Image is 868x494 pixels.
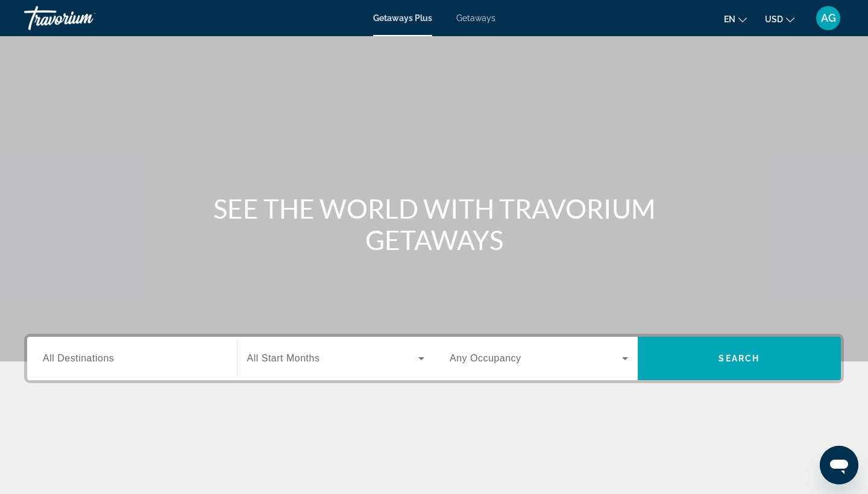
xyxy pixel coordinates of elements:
button: Change language [724,10,747,28]
span: All Destinations [43,353,114,363]
span: AG [821,12,836,24]
span: Any Occupancy [450,353,521,363]
button: Search [638,337,841,380]
button: User Menu [813,5,844,31]
span: Search [719,354,759,363]
h1: SEE THE WORLD WITH TRAVORIUM GETAWAYS [208,193,660,255]
a: Travorium [24,2,145,34]
a: Getaways Plus [373,13,432,23]
span: All Start Months [247,353,320,363]
span: USD [765,14,783,24]
iframe: Button to launch messaging window [820,446,858,484]
span: en [724,14,735,24]
button: Change currency [765,10,794,28]
div: Search widget [27,337,841,380]
a: Getaways [456,13,495,23]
